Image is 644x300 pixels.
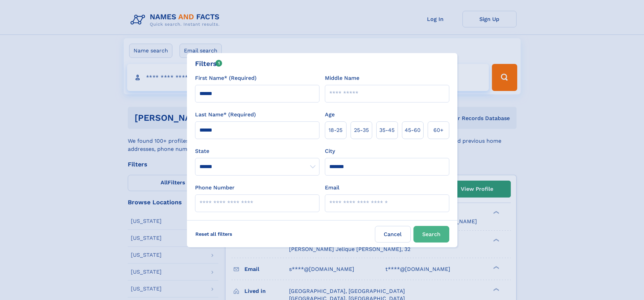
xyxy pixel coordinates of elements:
[195,111,256,119] label: Last Name* (Required)
[325,147,335,155] label: City
[354,126,369,134] span: 25‑35
[195,59,222,69] div: Filters
[405,126,421,134] span: 45‑60
[325,74,359,82] label: Middle Name
[195,147,319,155] label: State
[375,226,411,243] label: Cancel
[413,226,449,243] button: Search
[433,126,444,134] span: 60+
[379,126,395,134] span: 35‑45
[195,184,235,192] label: Phone Number
[325,184,339,192] label: Email
[191,226,237,242] label: Reset all filters
[329,126,342,134] span: 18‑25
[195,74,257,82] label: First Name* (Required)
[325,111,335,119] label: Age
